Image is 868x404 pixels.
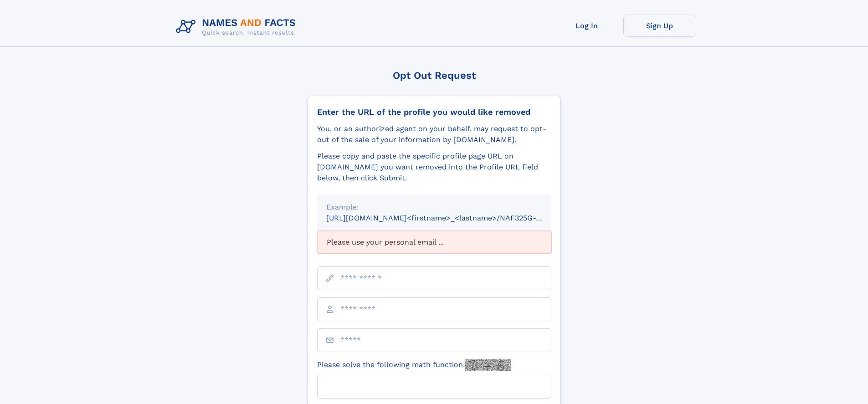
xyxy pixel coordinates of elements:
a: Log In [550,15,623,37]
div: Opt Out Request [308,70,561,81]
label: Please solve the following math function: [317,359,511,371]
div: Please use your personal email ... [317,231,551,254]
img: Logo Names and Facts [172,15,303,39]
small: [URL][DOMAIN_NAME]<firstname>_<lastname>/NAF325G-xxxxxxxx [326,214,569,222]
a: Sign Up [623,15,696,37]
div: Enter the URL of the profile you would like removed [317,107,551,117]
div: Example: [326,202,542,213]
div: Please copy and paste the specific profile page URL on [DOMAIN_NAME] you want removed into the Pr... [317,151,551,184]
div: You, or an authorized agent on your behalf, may request to opt-out of the sale of your informatio... [317,123,551,145]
